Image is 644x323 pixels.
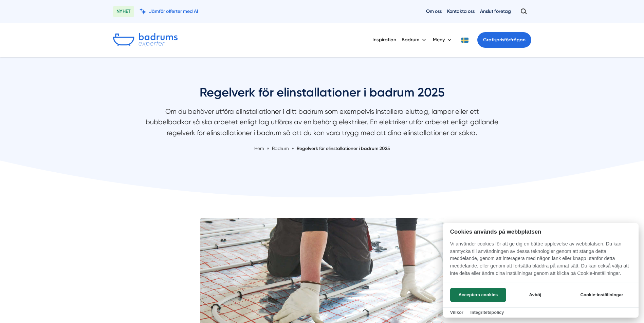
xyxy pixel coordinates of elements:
a: Integritetspolicy [470,310,504,315]
h2: Cookies används på webbplatsen [443,229,639,235]
a: Villkor [450,310,463,315]
button: Avböj [508,288,562,302]
button: Acceptera cookies [450,288,506,302]
p: Vi använder cookies för att ge dig en bättre upplevelse av webbplatsen. Du kan samtycka till anvä... [443,240,639,282]
button: Cookie-inställningar [572,288,631,302]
